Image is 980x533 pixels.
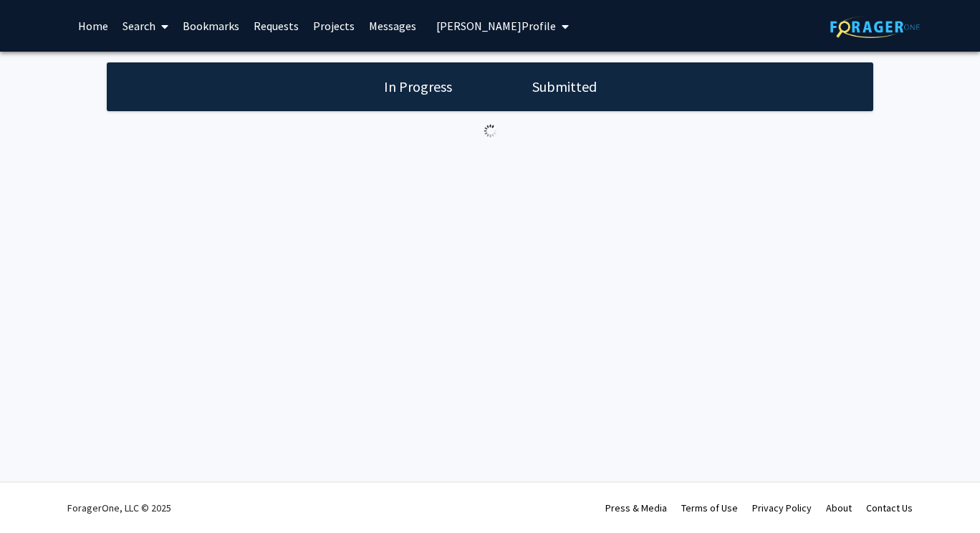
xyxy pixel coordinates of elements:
[605,501,667,514] a: Press & Media
[830,16,920,38] img: ForagerOne Logo
[362,1,423,51] a: Messages
[752,501,812,514] a: Privacy Policy
[115,1,176,51] a: Search
[176,1,246,51] a: Bookmarks
[866,501,913,514] a: Contact Us
[478,118,503,143] img: Loading
[380,77,456,97] h1: In Progress
[67,483,171,533] div: ForagerOne, LLC © 2025
[528,77,601,97] h1: Submitted
[826,501,852,514] a: About
[246,1,306,51] a: Requests
[436,19,556,33] span: [PERSON_NAME] Profile
[306,1,362,51] a: Projects
[681,501,738,514] a: Terms of Use
[71,1,115,51] a: Home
